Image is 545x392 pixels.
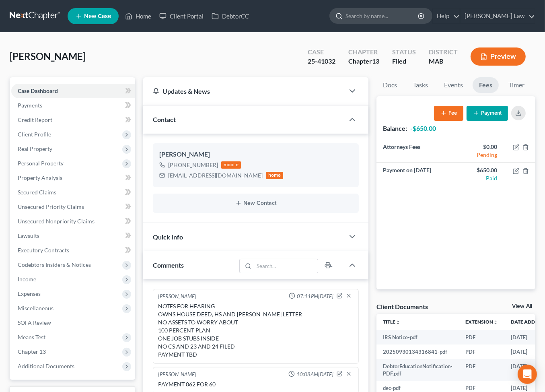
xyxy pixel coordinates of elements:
div: Pending [463,151,497,159]
div: $0.00 [463,143,497,151]
span: Executory Contracts [18,247,69,254]
a: Executory Contracts [11,243,135,258]
div: 25-41032 [308,57,335,66]
a: Events [438,77,469,93]
span: New Case [84,13,111,19]
td: 20250930134316841-pdf [376,345,459,359]
span: Codebtors Insiders & Notices [18,261,91,268]
div: [PERSON_NAME] [159,150,353,159]
div: Filed [392,57,416,66]
button: Fee [434,106,463,121]
span: [PERSON_NAME] [10,50,86,62]
div: PAYMENT 862 FOR 60 [158,380,354,388]
div: MAB [429,57,458,66]
div: Open Intercom Messenger [518,365,537,384]
span: Credit Report [18,116,52,123]
span: Personal Property [18,160,64,167]
button: Preview [471,47,526,66]
a: Docs [376,77,403,93]
div: Client Documents [376,302,428,311]
input: Search... [254,259,318,273]
div: home [266,172,284,179]
span: Case Dashboard [18,87,58,94]
span: Secured Claims [18,189,56,196]
a: Client Portal [155,9,208,23]
td: PDF [459,359,504,381]
span: Means Test [18,334,45,340]
td: Attorneys Fees [376,139,456,163]
span: Chapter 13 [18,348,46,355]
div: mobile [221,161,241,169]
div: Status [392,47,416,57]
span: Comments [153,261,184,269]
a: Extensionunfold_more [465,319,498,325]
span: Unsecured Priority Claims [18,203,84,210]
a: Timer [502,77,531,93]
td: PDF [459,345,504,359]
span: Real Property [18,145,52,152]
span: Income [18,276,36,283]
input: Search by name... [346,8,419,23]
a: Titleunfold_more [383,319,400,325]
a: Unsecured Priority Claims [11,200,135,214]
div: NOTES FOR HEARING OWNS HOUSE DEED, HS AND [PERSON_NAME] LETTER NO ASSETS TO WORRY ABOUT 100 PERCE... [158,302,354,359]
a: Tasks [407,77,434,93]
div: Chapter [348,47,379,57]
span: Unsecured Nonpriority Claims [18,218,95,225]
a: Property Analysis [11,171,135,185]
div: Chapter [348,57,379,66]
div: District [429,47,458,57]
div: [PERSON_NAME] [158,371,196,379]
div: Case [308,47,335,57]
span: SOFA Review [18,319,51,326]
a: View All [512,303,532,309]
a: Help [433,9,460,23]
span: 10:08AM[DATE] [296,371,333,378]
a: [PERSON_NAME] Law [461,9,535,23]
a: Secured Claims [11,185,135,200]
div: [PHONE_NUMBER] [168,161,218,169]
span: 13 [372,57,379,65]
div: [EMAIL_ADDRESS][DOMAIN_NAME] [168,171,263,179]
a: Case Dashboard [11,84,135,98]
i: unfold_more [395,320,400,325]
span: Payments [18,102,42,109]
div: $650.00 [463,166,497,174]
span: Additional Documents [18,363,74,369]
a: Unsecured Nonpriority Claims [11,214,135,229]
a: Lawsuits [11,229,135,243]
span: Quick Info [153,233,183,241]
span: Contact [153,116,176,123]
strong: Balance: [383,124,407,132]
td: PDF [459,330,504,345]
div: Paid [463,174,497,182]
a: Payments [11,98,135,113]
span: Expenses [18,290,41,297]
span: Miscellaneous [18,305,53,312]
div: Updates & News [153,87,335,95]
i: unfold_more [493,320,498,325]
a: DebtorCC [208,9,253,23]
span: Client Profile [18,131,51,138]
button: Payment [467,106,508,121]
td: IRS Notice-pdf [376,330,459,345]
strong: -$650.00 [410,124,436,132]
span: 07:11PM[DATE] [297,293,333,300]
td: DebtorEducationNotification-PDF.pdf [376,359,459,381]
a: SOFA Review [11,316,135,330]
button: New Contact [159,200,353,206]
td: Payment on [DATE] [376,163,456,186]
span: Property Analysis [18,174,62,181]
span: Lawsuits [18,232,39,239]
a: Credit Report [11,113,135,127]
a: Home [121,9,155,23]
a: Fees [473,77,499,93]
div: [PERSON_NAME] [158,293,196,301]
